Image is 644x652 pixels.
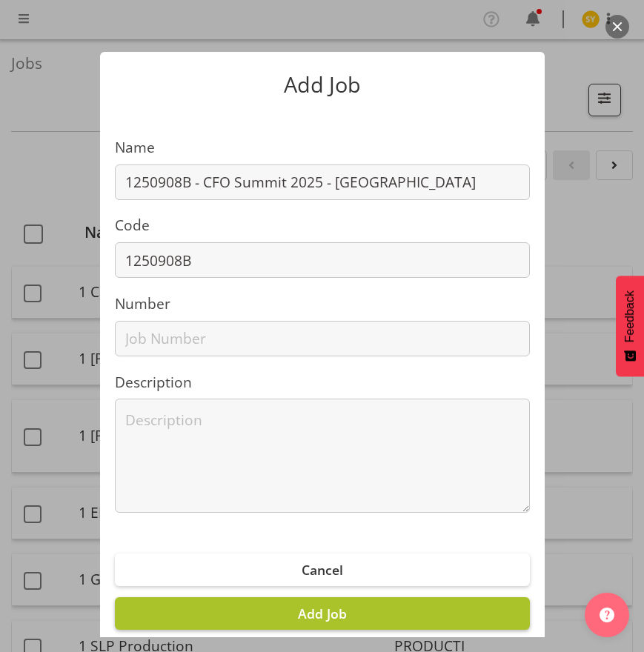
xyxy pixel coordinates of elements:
[623,290,637,342] span: Feedback
[115,553,530,586] button: Cancel
[115,372,530,393] label: Description
[115,215,530,236] label: Code
[600,608,614,622] img: help-xxl-2.png
[298,605,347,622] span: Add Job
[115,74,530,96] p: Add Job
[115,293,530,315] label: Number
[115,242,530,278] input: Job Code
[115,321,530,356] input: Job Number
[115,137,530,159] label: Name
[115,597,530,630] button: Add Job
[115,164,530,200] input: Job Name
[616,276,644,376] button: Feedback - Show survey
[302,561,343,579] span: Cancel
